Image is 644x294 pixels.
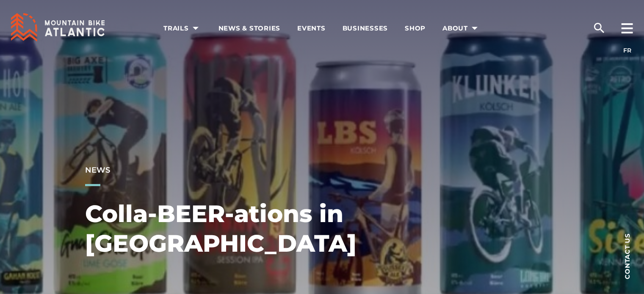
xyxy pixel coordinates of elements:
[469,22,481,34] ion-icon: arrow dropdown
[85,165,110,175] a: News
[405,24,426,33] span: Shop
[190,22,202,34] ion-icon: arrow dropdown
[442,24,481,33] span: About
[297,24,326,33] span: Events
[610,220,644,292] a: Contact us
[592,21,606,35] ion-icon: search
[623,47,631,54] a: FR
[85,199,398,258] h1: Colla-BEER-ations in [GEOGRAPHIC_DATA]
[163,24,202,33] span: Trails
[343,24,388,33] span: Businesses
[218,24,281,33] span: News & Stories
[624,233,630,279] span: Contact us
